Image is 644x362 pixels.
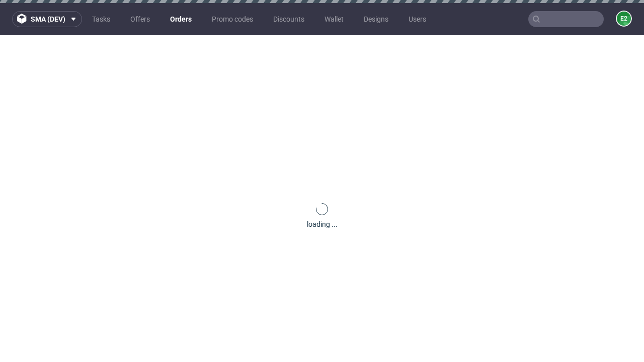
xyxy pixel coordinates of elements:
figcaption: e2 [617,12,631,26]
button: sma (dev) [12,11,82,27]
a: Designs [358,11,394,27]
a: Offers [124,11,156,27]
a: Promo codes [206,11,259,27]
a: Discounts [267,11,310,27]
a: Tasks [86,11,116,27]
span: sma (dev) [31,16,65,23]
a: Users [403,11,432,27]
div: loading ... [307,219,338,229]
a: Orders [164,11,198,27]
a: Wallet [318,11,350,27]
